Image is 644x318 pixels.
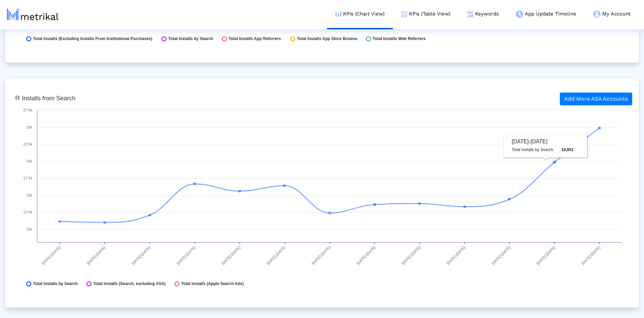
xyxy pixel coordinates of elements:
[86,245,106,266] text: [DATE]-[DATE]
[26,227,32,231] text: 10k
[168,36,213,41] span: Total Installs by Search
[536,245,556,266] text: [DATE]-[DATE]
[41,245,61,266] text: [DATE]-[DATE]
[229,36,281,41] span: Total Installs App Referrers
[33,281,78,286] span: Total Installs by Search
[23,176,32,180] text: 17.5k
[356,245,376,266] text: [DATE]-[DATE]
[22,95,75,102] tspan: Installs from Search
[181,281,244,286] span: Total Installs (Apple Search Ads)
[221,245,241,266] text: [DATE]-[DATE]
[335,11,341,17] img: kpi-chart-menu-icon.png
[593,10,601,18] img: my-account-menu-icon.png
[7,9,59,20] img: metrical-logo-light.png
[311,245,331,266] text: [DATE]-[DATE]
[491,245,511,266] text: [DATE]-[DATE]
[373,36,426,41] span: Total Installs Web Referrers
[26,125,32,129] text: 25k
[560,93,632,105] button: Add More ASA Accounts
[131,245,151,266] text: [DATE]-[DATE]
[401,11,407,17] img: kpi-table-menu-icon.png
[297,36,357,41] span: Total Installs App Store Browse
[446,245,466,266] text: [DATE]-[DATE]
[266,245,286,266] text: [DATE]-[DATE]
[23,210,32,214] text: 12.5k
[401,245,421,266] text: [DATE]-[DATE]
[516,10,523,18] img: app-update-menu-icon.png
[33,36,152,41] span: Total Installs (Excluding Installs From Institutional Purchases)
[93,281,166,286] span: Total Installs (Search, excluding ASA)
[581,245,601,266] text: [DATE]-[DATE]
[26,193,32,197] text: 15k
[176,245,196,266] text: [DATE]-[DATE]
[23,108,32,112] text: 27.5k
[467,11,473,17] img: keywords.png
[23,142,32,146] text: 22.5k
[26,159,32,163] text: 20k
